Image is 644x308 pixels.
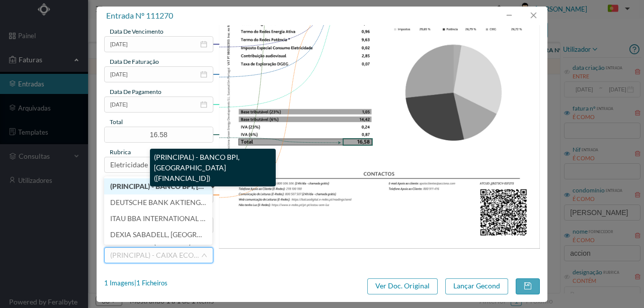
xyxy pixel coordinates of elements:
[600,1,634,17] button: PT
[110,198,481,207] span: DEUTSCHE BANK AKTIENGESELLSCHAFT - SUCURSAL EM [GEOGRAPHIC_DATA] (PT50 004300000000000058700)
[110,157,148,172] div: Eletricidade
[201,252,207,258] i: icon: down
[445,278,508,294] button: Lançar Gecond
[110,230,477,239] span: DEXIA SABADELL, [GEOGRAPHIC_DATA] - SUCURSAL EM [GEOGRAPHIC_DATA] (PT50 018500000000000058700)
[367,278,438,294] button: Ver Doc. Original
[200,101,207,108] i: icon: calendar
[200,71,207,78] i: icon: calendar
[110,88,162,95] span: data de pagamento
[106,11,173,20] span: entrada nº 111270
[110,28,164,35] span: data de vencimento
[110,58,159,65] span: data de faturação
[104,278,168,288] div: 1 Imagens | 1 Ficheiros
[200,41,207,48] i: icon: calendar
[110,239,191,246] span: conta do banco (condominio)
[110,148,131,156] span: rubrica
[150,149,276,186] div: (PRINCIPAL) - BANCO BPI, [GEOGRAPHIC_DATA] ([FINANCIAL_ID])
[110,118,123,126] span: total
[110,182,324,190] span: (PRINCIPAL) - BANCO BPI, [GEOGRAPHIC_DATA] ([FINANCIAL_ID])
[110,214,447,223] span: ITAU BBA INTERNATIONAL PLC - SUCURSAL EM [GEOGRAPHIC_DATA] (PT50 008500000000000058700)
